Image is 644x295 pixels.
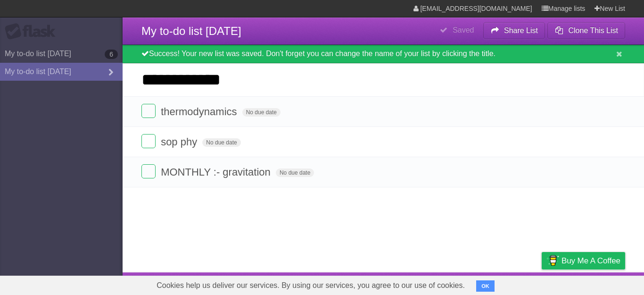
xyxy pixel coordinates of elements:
b: 6 [105,50,118,59]
button: Share List [483,22,545,39]
span: No due date [276,169,314,177]
span: No due date [242,108,281,117]
span: No due date [202,138,240,147]
span: My to-do list [DATE] [141,25,241,37]
button: OK [476,280,495,292]
span: MONTHLY :- gravitation [161,166,273,178]
span: Cookies help us deliver our services. By using our services, you agree to our use of cookies. [147,276,474,295]
a: Privacy [529,275,554,293]
button: Clone This List [547,22,625,39]
a: Suggest a feature [566,275,625,293]
div: Flask [5,23,61,40]
b: Saved [453,26,474,34]
a: Terms [497,275,518,293]
label: Done [141,104,156,118]
a: Developers [447,275,486,293]
label: Done [141,134,156,148]
b: Clone This List [568,26,618,34]
span: sop phy [161,136,199,148]
b: Share List [504,26,538,34]
img: Buy me a coffee [546,253,559,269]
div: Success! Your new list was saved. Don't forget you can change the name of your list by clicking t... [123,45,644,63]
a: About [416,275,436,293]
label: Done [141,164,156,178]
span: Buy me a coffee [561,253,620,269]
a: Buy me a coffee [542,252,625,270]
span: thermodynamics [161,106,239,118]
